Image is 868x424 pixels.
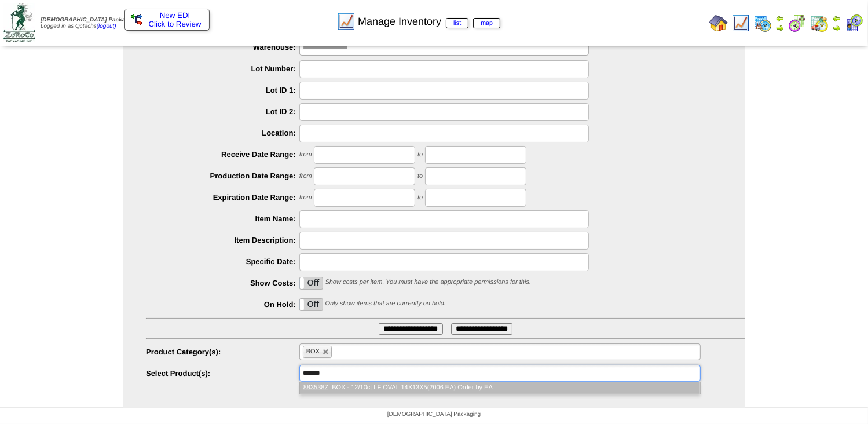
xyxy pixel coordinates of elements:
label: Location: [146,129,299,137]
label: Item Name: [146,214,299,223]
img: zoroco-logo-small.webp [3,3,35,42]
label: Production Date Range: [146,171,299,180]
a: (logout) [97,23,116,30]
img: home.gif [709,14,728,32]
label: Specific Date: [146,257,299,266]
img: arrowright.gif [832,23,841,32]
span: to [417,173,423,180]
span: New EDI [160,11,191,20]
label: Off [300,277,323,289]
span: Manage Inventory [358,16,500,28]
a: list [446,18,468,28]
span: from [299,195,312,202]
img: calendarcustomer.gif [845,14,863,32]
img: calendarprod.gif [753,14,772,32]
label: Lot ID 2: [146,107,299,116]
label: Off [300,299,323,310]
img: calendarinout.gif [810,14,829,32]
label: Lot ID 1: [146,86,299,94]
span: [DEMOGRAPHIC_DATA] Packaging [387,411,481,418]
span: Logged in as Qctechs [41,17,137,30]
img: arrowright.gif [775,23,785,32]
img: line_graph.gif [337,12,356,31]
img: ediSmall.gif [131,14,142,25]
span: [DEMOGRAPHIC_DATA] Packaging [41,17,137,23]
label: On Hold: [146,300,299,309]
span: to [417,195,423,202]
li: : BOX - 12/10ct LF OVAL 14X13X5(2006 EA) Order by EA [300,382,700,394]
label: Product Category(s): [146,348,299,356]
span: Click to Review [131,20,203,28]
label: Item Description: [146,236,299,244]
span: from [299,152,312,159]
img: arrowleft.gif [832,14,841,23]
a: New EDI Click to Review [131,11,203,28]
span: BOX [306,348,320,355]
a: map [473,18,500,28]
em: 883538Z [303,384,328,391]
span: to [417,152,423,159]
div: OnOff [299,277,323,290]
label: Receive Date Range: [146,150,299,159]
label: Show Costs: [146,279,299,287]
img: arrowleft.gif [775,14,785,23]
span: from [299,173,312,180]
label: Expiration Date Range: [146,193,299,202]
label: Lot Number: [146,64,299,73]
span: Only show items that are currently on hold. [325,301,445,308]
img: line_graph.gif [731,14,750,32]
label: Select Product(s): [146,369,299,378]
div: OnOff [299,298,323,311]
img: calendarblend.gif [788,14,807,32]
span: Show costs per item. You must have the appropriate permissions for this. [325,279,531,286]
